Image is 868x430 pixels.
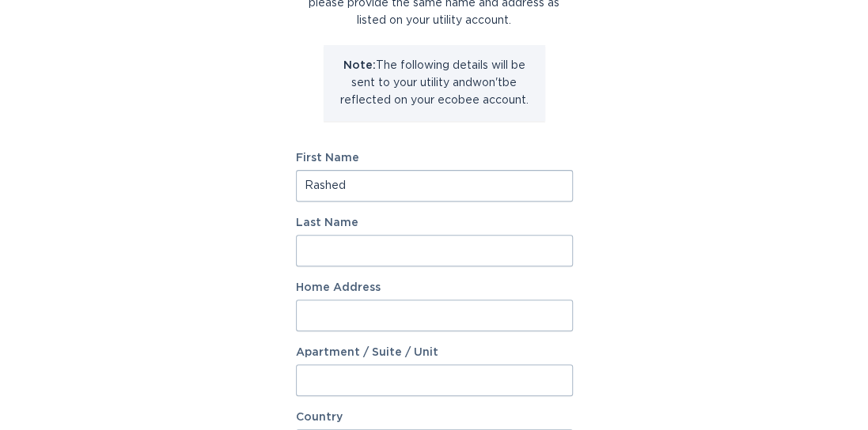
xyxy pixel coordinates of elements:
[296,412,343,423] label: Country
[343,60,376,71] strong: Note:
[335,57,533,109] p: The following details will be sent to your utility and won't be reflected on your ecobee account.
[296,282,573,293] label: Home Address
[296,153,573,164] label: First Name
[296,217,573,228] label: Last Name
[296,347,573,358] label: Apartment / Suite / Unit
